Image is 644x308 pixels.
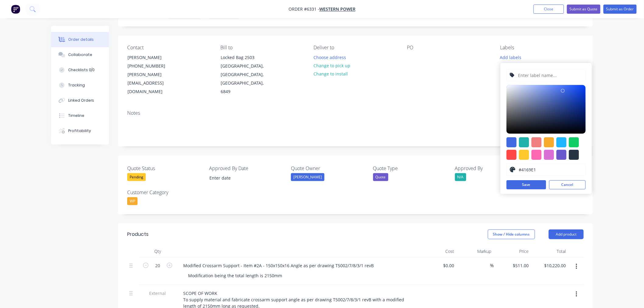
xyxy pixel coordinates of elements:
img: Factory [11,5,20,14]
div: Quote [373,173,388,181]
div: Linked Orders [68,98,94,103]
div: #4169e1 [506,137,516,147]
button: Submit as Order [604,5,637,14]
button: Cancel [549,180,586,189]
button: Close [534,5,564,14]
div: #13ce66 [569,137,579,147]
div: #ff4949 [506,150,516,160]
label: Quote Owner [291,165,367,172]
div: Contact [127,45,211,51]
div: [PERSON_NAME][PHONE_NUMBER][PERSON_NAME][EMAIL_ADDRESS][DOMAIN_NAME] [122,53,183,96]
div: Products [127,231,149,238]
div: #da70d6 [544,150,554,160]
div: #f08080 [531,137,541,147]
div: #6a5acd [556,150,566,160]
div: [PERSON_NAME] [128,53,178,62]
div: Modified Crossarm Support - Item #2A - 150x150x16 Angle as per drawing T5002/7/8/3/1 revB [178,261,379,270]
div: Tracking [68,82,85,88]
button: Profitability [51,123,109,138]
button: Linked Orders [51,93,109,108]
label: Quote Type [373,165,449,172]
button: Collaborate [51,47,109,62]
div: Cost [419,245,457,257]
div: Profitability [68,128,91,134]
button: Save [506,180,546,189]
div: #20b2aa [519,137,529,147]
div: Pending [127,173,146,181]
label: Customer Category [127,189,203,196]
input: Enter label name... [518,69,583,81]
button: Add product [549,229,584,239]
div: Order details [68,37,94,42]
div: Markup [457,245,494,257]
button: Order details [51,32,109,47]
label: Quote Status [127,165,203,172]
label: Approved By Date [209,165,285,172]
button: Show / Hide columns [488,229,535,239]
div: Deliver to [314,45,397,51]
a: Western Power [319,6,355,12]
div: Notes [127,110,584,116]
button: Change to install [310,70,351,78]
button: Choose address [310,53,349,61]
div: [PHONE_NUMBER] [128,62,178,70]
div: Locked Bag 2503[GEOGRAPHIC_DATA], [GEOGRAPHIC_DATA], [GEOGRAPHIC_DATA], 6849 [215,53,276,96]
div: PO [407,45,490,51]
div: #1fb6ff [556,137,566,147]
span: % [490,262,494,269]
div: Price [494,245,531,257]
input: Enter date [205,173,281,183]
div: WP [127,197,138,205]
div: Checklists 0/0 [68,67,95,73]
button: Tracking [51,78,109,93]
div: Total [531,245,569,257]
div: Bill to [220,45,304,51]
div: #f6ab2f [544,137,554,147]
button: Timeline [51,108,109,123]
div: [GEOGRAPHIC_DATA], [GEOGRAPHIC_DATA], [GEOGRAPHIC_DATA], 6849 [221,62,271,96]
span: External [142,290,173,296]
button: Add labels [497,53,525,61]
div: Collaborate [68,52,92,58]
div: Modification being the total length is 2150mm [183,271,287,280]
div: #ffc82c [519,150,529,160]
button: Change to pick up [310,61,354,70]
div: #273444 [569,150,579,160]
div: N/A [455,173,466,181]
button: Checklists 0/0 [51,62,109,78]
div: [PERSON_NAME] [291,173,324,181]
div: [PERSON_NAME][EMAIL_ADDRESS][DOMAIN_NAME] [128,70,178,96]
label: Approved By [455,165,531,172]
span: Order #6331 - [289,6,319,12]
div: #ff69b4 [531,150,541,160]
button: Submit as Quote [567,5,600,14]
div: Timeline [68,113,84,118]
div: Labels [500,45,584,51]
div: Locked Bag 2503 [221,53,271,62]
div: Qty [139,245,176,257]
